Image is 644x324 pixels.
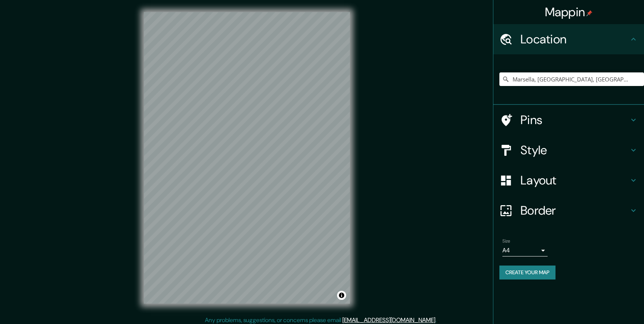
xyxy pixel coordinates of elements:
[502,238,510,244] label: Size
[545,5,593,20] h4: Mappin
[144,12,350,304] canvas: Map
[342,316,435,324] a: [EMAIL_ADDRESS][DOMAIN_NAME]
[499,72,644,86] input: Pick your city or area
[337,291,346,300] button: Toggle attribution
[493,105,644,135] div: Pins
[493,165,644,195] div: Layout
[520,143,629,158] h4: Style
[520,32,629,47] h4: Location
[586,10,592,16] img: pin-icon.png
[520,173,629,188] h4: Layout
[493,195,644,226] div: Border
[493,135,644,165] div: Style
[502,244,548,256] div: A4
[577,295,636,316] iframe: Help widget launcher
[493,24,644,54] div: Location
[499,266,555,279] button: Create your map
[520,203,629,218] h4: Border
[520,112,629,127] h4: Pins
